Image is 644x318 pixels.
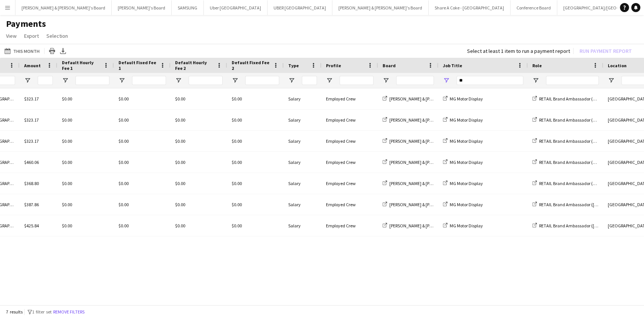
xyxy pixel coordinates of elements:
[326,77,333,84] button: Open Filter Menu
[443,77,450,84] button: Open Filter Menu
[532,96,610,102] a: RETAIL Brand Ambassador (Mon - Fri)
[321,131,378,151] div: Employed Crew
[340,76,373,85] input: Profile Filter Input
[321,110,378,130] div: Employed Crew
[171,88,227,109] div: $0.00
[58,46,68,56] app-action-btn: Export XLSX
[321,194,378,215] div: Employed Crew
[38,76,53,85] input: Amount Filter Input
[172,0,204,15] button: SAMSUNG
[389,223,473,228] span: [PERSON_NAME] & [PERSON_NAME]'s Board
[114,131,171,151] div: $0.00
[532,77,539,84] button: Open Filter Menu
[539,138,610,144] span: RETAIL Brand Ambassador (Mon - Fri)
[443,159,483,165] a: MG Motor Display
[112,0,172,15] button: [PERSON_NAME]'s Board
[227,88,284,109] div: $0.00
[383,77,389,84] button: Open Filter Menu
[429,0,510,15] button: Share A Coke - [GEOGRAPHIC_DATA]
[118,60,157,71] span: Default Fixed Fee 1
[321,173,378,194] div: Employed Crew
[284,152,321,173] div: Salary
[52,308,86,316] button: Remove filters
[450,223,483,228] span: MG Motor Display
[32,309,52,315] span: 1 filter set
[532,181,610,186] a: RETAIL Brand Ambassador (Mon - Fri)
[383,202,473,207] a: [PERSON_NAME] & [PERSON_NAME]'s Board
[450,159,483,165] span: MG Motor Display
[332,0,429,15] button: [PERSON_NAME] & [PERSON_NAME]'s Board
[227,110,284,130] div: $0.00
[175,77,182,84] button: Open Filter Menu
[175,60,214,71] span: Default Hourly Fee 2
[284,194,321,215] div: Salary
[267,0,332,15] button: UBER [GEOGRAPHIC_DATA]
[3,46,41,56] button: This Month
[326,63,341,68] span: Profile
[321,88,378,109] div: Employed Crew
[443,63,462,68] span: Job Title
[383,138,473,144] a: [PERSON_NAME] & [PERSON_NAME]'s Board
[450,202,483,207] span: MG Motor Display
[284,131,321,151] div: Salary
[171,152,227,173] div: $0.00
[532,202,607,207] a: RETAIL Brand Ambassador ([DATE])
[443,117,483,123] a: MG Motor Display
[450,138,483,144] span: MG Motor Display
[389,181,473,186] span: [PERSON_NAME] & [PERSON_NAME]'s Board
[443,181,483,186] a: MG Motor Display
[46,32,68,39] span: Selection
[48,46,57,56] app-action-btn: Print
[3,31,20,41] a: View
[532,63,542,68] span: Role
[171,194,227,215] div: $0.00
[443,138,483,144] a: MG Motor Display
[245,76,279,85] input: Default Fixed Fee 2 Filter Input
[389,117,473,123] span: [PERSON_NAME] & [PERSON_NAME]'s Board
[302,76,317,85] input: Type Filter Input
[227,173,284,194] div: $0.00
[189,76,223,85] input: Default Hourly Fee 2 Filter Input
[546,76,599,85] input: Role Filter Input
[227,194,284,215] div: $0.00
[24,202,39,207] span: $387.86
[24,77,31,84] button: Open Filter Menu
[389,159,473,165] span: [PERSON_NAME] & [PERSON_NAME]'s Board
[450,96,483,102] span: MG Motor Display
[118,77,125,84] button: Open Filter Menu
[57,173,114,194] div: $0.00
[383,159,473,165] a: [PERSON_NAME] & [PERSON_NAME]'s Board
[383,96,473,102] a: [PERSON_NAME] & [PERSON_NAME]'s Board
[204,0,267,15] button: Uber [GEOGRAPHIC_DATA]
[510,0,557,15] button: Conference Board
[114,88,171,109] div: $0.00
[57,152,114,173] div: $0.00
[539,202,607,207] span: RETAIL Brand Ambassador ([DATE])
[284,110,321,130] div: Salary
[232,60,270,71] span: Default Fixed Fee 2
[15,0,112,15] button: [PERSON_NAME] & [PERSON_NAME]'s Board
[389,202,473,207] span: [PERSON_NAME] & [PERSON_NAME]'s Board
[443,202,483,207] a: MG Motor Display
[383,63,396,68] span: Board
[24,223,39,228] span: $425.84
[227,215,284,236] div: $0.00
[171,215,227,236] div: $0.00
[75,76,109,85] input: Default Hourly Fee 1 Filter Input
[24,96,39,102] span: $323.17
[24,32,39,39] span: Export
[456,76,523,85] input: Job Title Filter Input
[57,88,114,109] div: $0.00
[114,110,171,130] div: $0.00
[114,173,171,194] div: $0.00
[57,110,114,130] div: $0.00
[288,63,299,68] span: Type
[450,181,483,186] span: MG Motor Display
[114,194,171,215] div: $0.00
[539,117,610,123] span: RETAIL Brand Ambassador (Mon - Fri)
[532,223,607,228] a: RETAIL Brand Ambassador ([DATE])
[608,77,615,84] button: Open Filter Menu
[132,76,166,85] input: Default Fixed Fee 1 Filter Input
[57,194,114,215] div: $0.00
[608,63,627,68] span: Location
